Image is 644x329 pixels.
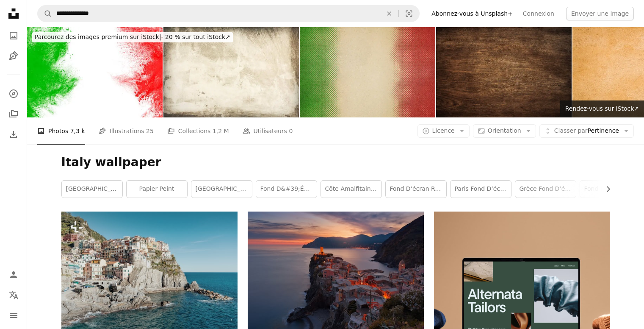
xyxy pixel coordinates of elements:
[35,33,161,40] span: Parcourez des images premium sur iStock |
[5,106,22,123] a: Collections
[518,7,559,20] a: Connexion
[417,124,470,138] button: Licence
[99,117,154,145] a: Illustrations 25
[27,27,238,47] a: Parcourez des images premium sur iStock|- 20 % sur tout iStock↗
[5,287,22,304] button: Langue
[515,181,576,198] a: Grèce Fond d’écran
[580,181,641,198] a: fond d’écran macbook
[248,266,424,274] a: Vue aérienne du village sur la falaise de la montagne pendant le coucher du soleil orange
[61,155,610,170] h1: Italy wallpaper
[127,181,187,198] a: papier peint
[27,27,163,117] img: Italie
[5,47,22,64] a: Illustrations
[213,126,229,136] span: 1,2 M
[289,126,293,136] span: 0
[432,127,455,134] span: Licence
[5,85,22,102] a: Explorer
[167,117,229,145] a: Collections 1,2 M
[248,212,424,329] img: Vue aérienne du village sur la falaise de la montagne pendant le coucher du soleil orange
[37,5,420,22] form: Rechercher des visuels sur tout le site
[163,27,299,117] img: Plan rapproché de papier vieilli, fond de texture
[566,7,634,20] button: Envoyer une image
[560,100,644,117] a: Rendez-vous sur iStock↗
[256,181,317,198] a: fond d&#39;écran du bureau
[61,266,238,274] a: Un petit village sur une falaise au-dessus de l’océan
[554,127,588,134] span: Classer par
[5,27,22,44] a: Photos
[146,126,154,136] span: 25
[5,126,22,143] a: Historique de téléchargement
[300,27,435,117] img: Papier avec demi-teinte vert et rouge
[426,7,518,20] a: Abonnez-vous à Unsplash+
[565,105,639,112] span: Rendez-vous sur iStock ↗
[539,124,634,138] button: Classer parPertinence
[32,32,233,42] div: - 20 % sur tout iStock ↗
[600,181,610,198] button: faire défiler la liste vers la droite
[399,6,419,22] button: Recherche de visuels
[5,307,22,324] button: Menu
[61,212,238,329] img: Un petit village sur une falaise au-dessus de l’océan
[451,181,511,198] a: Paris Fond d’écran
[5,266,22,283] a: Connexion / S’inscrire
[386,181,446,198] a: Fond d’écran Rome
[473,124,536,138] button: Orientation
[554,127,619,135] span: Pertinence
[380,6,398,22] button: Effacer
[321,181,381,198] a: Côte amalfitaine [GEOGRAPHIC_DATA]
[62,181,122,198] a: [GEOGRAPHIC_DATA]
[436,27,572,117] img: Texture de bois naturel
[243,117,293,145] a: Utilisateurs 0
[191,181,252,198] a: [GEOGRAPHIC_DATA]
[38,6,52,22] button: Rechercher sur Unsplash
[488,127,521,134] span: Orientation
